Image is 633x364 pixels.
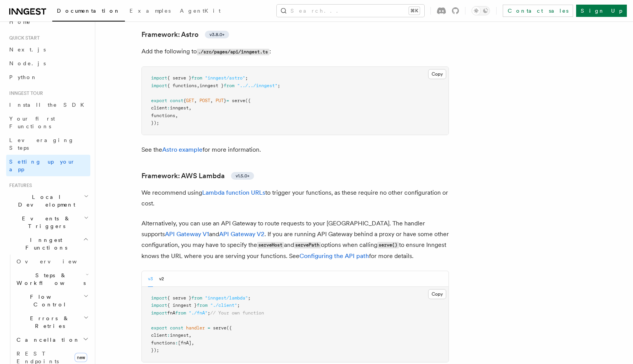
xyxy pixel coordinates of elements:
a: Lambda function URLs [202,189,265,196]
span: Cancellation [13,336,80,344]
span: , [191,340,194,346]
a: Framework: Astrov3.8.0+ [141,29,229,40]
a: Contact sales [503,5,573,17]
span: { functions [167,83,197,88]
span: from [224,83,234,88]
span: , [210,98,213,103]
a: Overview [13,255,90,268]
span: serve [213,325,226,331]
a: Python [6,70,90,84]
span: : [167,333,170,338]
a: API Gateway V2 [219,230,264,238]
kbd: ⌘K [409,7,420,15]
a: Documentation [52,2,125,22]
button: Toggle dark mode [472,6,490,15]
span: new [75,353,87,362]
span: Documentation [57,8,120,14]
span: ({ [245,98,251,103]
button: Copy [428,69,446,79]
span: Your first Functions [9,116,55,129]
span: "../../inngest" [237,83,277,88]
span: from [175,310,186,316]
span: import [151,83,167,88]
span: import [151,310,167,316]
span: inngest } [199,83,224,88]
span: Examples [130,8,171,14]
span: , [175,113,178,118]
button: v2 [159,271,164,287]
span: { inngest } [167,303,197,308]
span: Steps & Workflows [13,271,86,287]
span: , [189,333,191,338]
code: serveHost [257,242,284,248]
span: }); [151,347,159,353]
span: ; [245,75,248,81]
span: = [226,98,229,103]
span: Inngest tour [6,90,43,96]
a: Configuring the API path [299,252,369,260]
a: Setting up your app [6,155,90,176]
button: v3 [148,271,153,287]
a: Examples [125,2,175,21]
button: Flow Control [13,290,90,311]
button: Inngest Functions [6,233,90,255]
span: } [224,98,226,103]
span: { serve } [167,295,191,301]
span: { [183,98,186,103]
span: Python [9,74,37,80]
button: Copy [428,289,446,299]
span: , [189,105,191,111]
span: // Your own function [210,310,264,316]
button: Local Development [6,190,90,212]
span: const [170,325,183,331]
span: Setting up your app [9,159,75,172]
span: serve [232,98,245,103]
span: Local Development [6,193,84,208]
span: , [197,83,199,88]
button: Search...⌘K [277,5,424,17]
a: AgentKit [175,2,225,21]
span: Home [9,18,31,26]
span: }); [151,120,159,126]
span: Leveraging Steps [9,137,74,151]
span: POST [199,98,210,103]
span: functions [151,340,175,346]
span: : [175,340,178,346]
p: Alternatively, you can use an API Gateway to route requests to your [GEOGRAPHIC_DATA]. The handle... [141,218,449,261]
span: AgentKit [180,8,221,14]
span: ; [277,83,280,88]
span: , [194,98,197,103]
a: Node.js [6,56,90,70]
button: Events & Triggers [6,212,90,233]
span: export [151,98,167,103]
span: const [170,98,183,103]
code: serve() [377,242,399,248]
p: Add the following to : [141,46,449,57]
span: "inngest/astro" [205,75,245,81]
span: inngest [170,333,189,338]
span: export [151,325,167,331]
span: Inngest Functions [6,236,83,251]
p: We recommend using to trigger your functions, as these require no other configuration or cost. [141,187,449,209]
span: from [191,295,202,301]
span: from [191,75,202,81]
span: ; [237,303,240,308]
a: Install the SDK [6,98,90,112]
span: ; [208,310,210,316]
a: Sign Up [576,5,627,17]
a: Leveraging Steps [6,133,90,155]
a: API Gateway V1 [165,230,209,238]
span: Quick start [6,35,40,41]
span: import [151,75,167,81]
span: = [208,325,210,331]
span: v1.5.0+ [236,173,249,179]
span: Node.js [9,60,46,66]
button: Errors & Retries [13,311,90,333]
button: Cancellation [13,333,90,347]
span: Next.js [9,46,46,53]
button: Steps & Workflows [13,268,90,290]
a: Your first Functions [6,112,90,133]
span: "./client" [210,303,237,308]
span: functions [151,113,175,118]
a: Next.js [6,43,90,56]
